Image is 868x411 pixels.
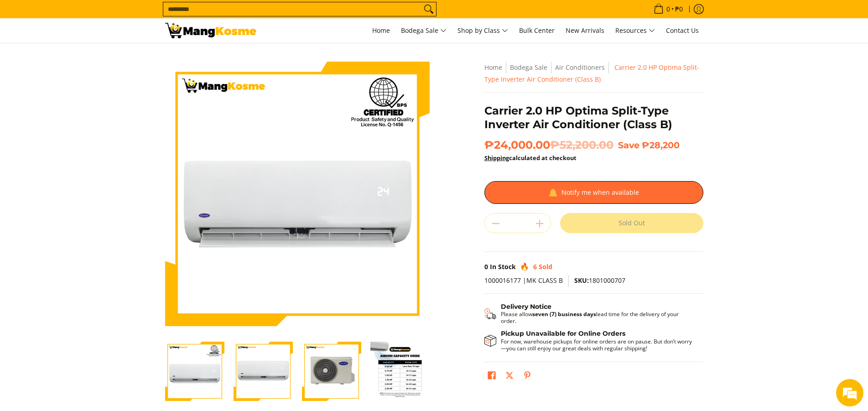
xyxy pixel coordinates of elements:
[661,18,703,43] a: Contact Us
[485,369,498,385] a: Share on Facebook
[396,18,451,43] a: Bodega Sale
[165,23,256,38] img: Carrier 2.0 HP Optima Split-Type Inverter Air Conditioner (Class B) | Mang Kosme
[501,302,551,311] strong: Delivery Notice
[457,25,508,36] span: Shop by Class
[618,140,639,151] span: Save
[265,18,703,43] nav: Main Menu
[674,6,684,12] span: ₱0
[421,2,436,16] button: Search
[484,303,694,325] button: Shipping & Delivery
[574,276,625,285] span: 1801000707
[521,369,534,385] a: Pin on Pinterest
[515,18,559,43] a: Bulk Center
[370,342,430,401] img: Carrier 2.0 HP Optima Split-Type Inverter Air Conditioner (Class B)-4
[372,26,390,35] span: Home
[501,329,625,338] strong: Pickup Unavailable for Online Orders
[611,18,660,43] a: Resources
[234,342,293,401] img: Carrier 2.0 HP Optima Split-Type Inverter Air Conditioner (Class B)-2
[302,342,361,401] img: Carrier 2.0 HP Optima Split-Type Inverter Air Conditioner (Class B)-3
[453,18,513,43] a: Shop by Class
[484,63,699,83] span: Carrier 2.0 HP Optima Split-Type Inverter Air Conditioner (Class B)
[484,138,613,152] span: ₱24,000.00
[165,342,224,401] img: Carrier 2.0 HP Optima Split-Type Inverter Air Conditioner (Class B)-1
[566,26,604,35] span: New Arrivals
[510,63,547,72] a: Bodega Sale
[490,262,516,271] span: In Stock
[484,262,488,271] span: 0
[165,62,430,326] img: Carrier 2.0 HP Optima Split-Type Inverter Air Conditioner (Class B)
[665,6,671,12] span: 0
[651,4,686,14] span: •
[532,310,596,318] strong: seven (7) business days
[484,62,703,85] nav: Breadcrumbs
[484,154,577,162] strong: calculated at checkout
[501,311,694,324] p: Please allow lead time for the delivery of your order.
[615,25,655,36] span: Resources
[539,262,552,271] span: Sold
[503,369,516,385] a: Post on X
[501,338,694,352] p: For now, warehouse pickups for online orders are on pause. But don’t worry—you can still enjoy ou...
[574,276,589,285] span: SKU:
[550,138,613,152] del: ₱52,200.00
[484,104,703,131] h1: Carrier 2.0 HP Optima Split-Type Inverter Air Conditioner (Class B)
[484,154,509,162] a: Shipping
[561,18,609,43] a: New Arrivals
[484,63,502,72] a: Home
[555,63,605,72] a: Air Conditioners
[666,26,699,35] span: Contact Us
[642,140,680,151] span: ₱28,200
[533,262,537,271] span: 6
[484,276,563,285] span: 1000016177 |MK CLASS B
[519,26,555,35] span: Bulk Center
[368,18,395,43] a: Home
[401,25,447,36] span: Bodega Sale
